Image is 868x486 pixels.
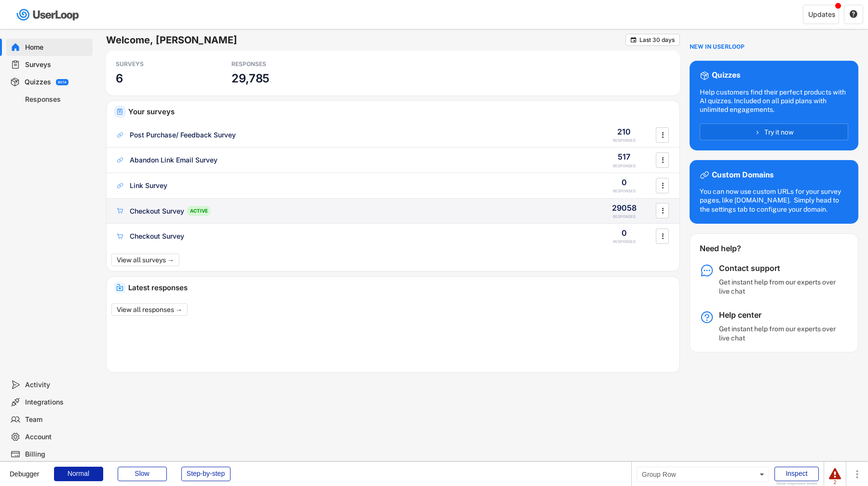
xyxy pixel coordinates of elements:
[25,380,89,390] div: Activity
[662,155,664,165] text: 
[111,254,179,266] button: View all surveys →
[116,284,123,291] img: IncomingMajor.svg
[617,126,631,137] div: 210
[700,88,848,114] div: Help customers find their perfect products with AI quizzes. Included on all paid plans with unlim...
[774,467,819,481] div: Inspect
[808,11,835,18] div: Updates
[130,231,184,241] div: Checkout Survey
[130,130,236,140] div: Post Purchase/ Feedback Survey
[764,129,794,135] span: Try it now
[662,180,664,190] text: 
[637,467,769,482] div: Group Row
[639,37,675,43] div: Last 30 days
[700,123,848,140] button: Try it now
[25,43,89,52] div: Home
[116,60,203,68] div: SURVEYS
[25,95,89,104] div: Responses
[631,36,637,43] text: 
[14,5,82,25] img: userloop-logo-01.svg
[128,284,672,291] div: Latest responses
[25,415,89,424] div: Team
[690,43,745,51] div: NEW IN USERLOOP
[187,206,211,216] div: ACTIVE
[829,480,841,485] div: 2
[25,432,89,442] div: Account
[613,214,636,219] div: RESPONSES
[622,177,627,188] div: 0
[613,163,636,169] div: RESPONSES
[712,170,773,180] div: Custom Domains
[25,60,89,69] div: Surveys
[662,205,664,216] text: 
[719,278,840,295] div: Get instant help from our experts over live chat
[719,310,840,320] div: Help center
[712,70,740,81] div: Quizzes
[719,263,840,273] div: Contact support
[25,450,89,459] div: Billing
[658,178,667,193] button: 
[130,181,167,190] div: Link Survey
[58,81,67,84] div: BETA
[130,206,184,216] div: Checkout Survey
[613,138,636,143] div: RESPONSES
[700,187,848,214] div: You can now use custom URLs for your survey pages, like [DOMAIN_NAME]. Simply head to the setting...
[850,10,857,18] text: 
[630,36,637,43] button: 
[662,130,664,140] text: 
[658,203,667,218] button: 
[613,239,636,244] div: RESPONSES
[116,71,123,86] h3: 6
[25,78,51,87] div: Quizzes
[130,155,217,165] div: Abandon Link Email Survey
[719,324,840,342] div: Get instant help from our experts over live chat
[231,60,318,68] div: RESPONSES
[10,462,40,477] div: Debugger
[658,128,667,142] button: 
[658,229,667,243] button: 
[613,189,636,194] div: RESPONSES
[106,34,625,46] h6: Welcome, [PERSON_NAME]
[128,108,672,115] div: Your surveys
[231,71,270,86] h3: 29,785
[774,482,819,486] div: Show responsive boxes
[181,467,231,481] div: Step-by-step
[662,231,664,241] text: 
[618,151,630,162] div: 517
[849,10,858,19] button: 
[54,467,103,481] div: Normal
[622,228,627,238] div: 0
[700,243,767,254] div: Need help?
[612,202,637,213] div: 29058
[118,467,167,481] div: Slow
[658,153,667,167] button: 
[25,398,89,407] div: Integrations
[111,303,188,316] button: View all responses →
